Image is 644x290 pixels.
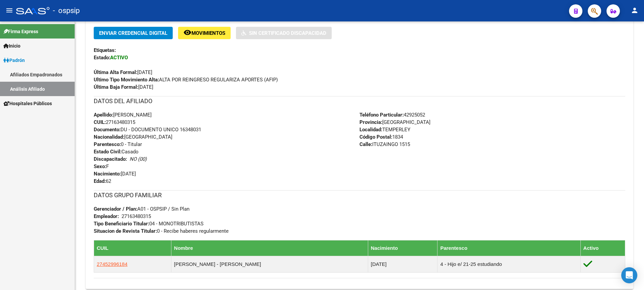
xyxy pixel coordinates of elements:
[94,178,111,184] span: 62
[94,191,625,200] h3: DATOS GRUPO FAMILIAR
[5,6,13,14] mat-icon: menu
[621,267,637,283] div: Open Intercom Messenger
[3,42,20,50] span: Inicio
[359,134,403,140] span: 1834
[368,256,437,272] td: [DATE]
[94,141,121,147] strong: Parentesco:
[94,171,121,177] strong: Nacimiento:
[94,156,127,162] strong: Discapacitado:
[631,6,639,14] mat-icon: person
[191,30,225,36] span: Movimientos
[94,84,138,90] strong: Última Baja Formal:
[437,256,580,272] td: 4 - Hijo e/ 21-25 estudiando
[94,171,136,177] span: [DATE]
[236,27,332,39] button: Sin Certificado Discapacidad
[359,134,392,140] strong: Código Postal:
[97,261,128,267] span: 27452996184
[94,228,229,234] span: 0 - Recibe haberes regularmente
[249,30,326,36] span: Sin Certificado Discapacidad
[178,27,231,39] button: Movimientos
[122,213,151,220] div: 27163480315
[94,206,137,212] strong: Gerenciador / Plan:
[94,149,122,155] strong: Estado Civil:
[99,30,167,36] span: Enviar Credencial Digital
[94,112,152,118] span: [PERSON_NAME]
[94,127,120,133] strong: Documento:
[359,141,410,147] span: ITUZAINGO 1515
[94,119,135,125] span: 27163480315
[94,47,116,53] strong: Etiquetas:
[3,100,52,107] span: Hospitales Públicos
[359,112,425,118] span: 42925052
[94,119,106,125] strong: CUIL:
[53,3,80,18] span: - ospsip
[94,69,152,75] span: [DATE]
[359,141,372,147] strong: Calle:
[437,240,580,256] th: Parentesco
[359,119,382,125] strong: Provincia:
[94,96,625,106] h3: DATOS DEL AFILIADO
[130,156,147,162] i: NO (00)
[94,178,106,184] strong: Edad:
[94,77,278,83] span: ALTA POR REINGRESO REGULARIZA APORTES (AFIP)
[171,256,368,272] td: [PERSON_NAME] - [PERSON_NAME]
[94,206,189,212] span: A01 - OSPSIP / Sin Plan
[94,134,172,140] span: [GEOGRAPHIC_DATA]
[359,127,382,133] strong: Localidad:
[94,213,119,219] strong: Empleador:
[359,112,404,118] strong: Teléfono Particular:
[94,127,201,133] span: DU - DOCUMENTO UNICO 16348031
[580,240,625,256] th: Activo
[94,134,124,140] strong: Nacionalidad:
[94,228,157,234] strong: Situacion de Revista Titular:
[94,55,110,61] strong: Estado:
[94,221,149,227] strong: Tipo Beneficiario Titular:
[94,163,109,169] span: F
[94,77,159,83] strong: Ultimo Tipo Movimiento Alta:
[3,57,25,64] span: Padrón
[171,240,368,256] th: Nombre
[94,141,142,147] span: 0 - Titular
[3,28,38,35] span: Firma Express
[94,240,171,256] th: CUIL
[94,84,153,90] span: [DATE]
[94,149,139,155] span: Casado
[94,112,113,118] strong: Apellido:
[110,55,128,61] strong: ACTIVO
[94,69,137,75] strong: Última Alta Formal:
[359,127,410,133] span: TEMPERLEY
[94,221,204,227] span: 04 - MONOTRIBUTISTAS
[94,163,106,169] strong: Sexo:
[183,28,191,37] mat-icon: remove_red_eye
[368,240,437,256] th: Nacimiento
[94,27,173,39] button: Enviar Credencial Digital
[359,119,430,125] span: [GEOGRAPHIC_DATA]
